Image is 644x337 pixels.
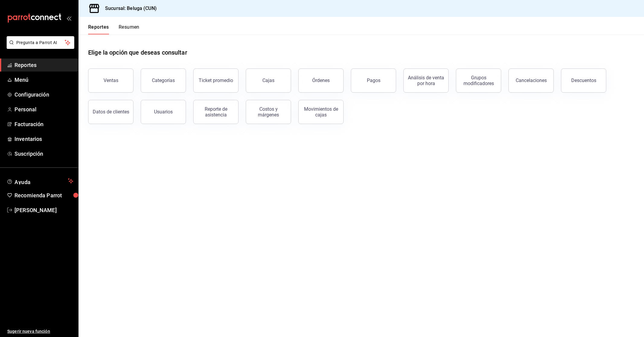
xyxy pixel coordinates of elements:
[516,78,547,83] div: Cancelaciones
[561,68,606,93] button: Descuentos
[93,109,129,115] div: Datos de clientes
[571,78,596,83] div: Descuentos
[154,109,173,115] div: Usuarios
[14,135,73,143] span: Inventarios
[250,106,287,118] div: Costos y márgenes
[16,40,65,46] span: Pregunta a Parrot AI
[351,68,396,93] button: Pagos
[14,91,73,99] span: Configuración
[262,77,275,84] div: Cajas
[460,75,497,86] div: Grupos modificadores
[14,61,73,69] span: Reportes
[88,100,133,124] button: Datos de clientes
[66,16,71,21] button: open_drawer_menu
[88,24,139,34] div: navigation tabs
[193,68,239,93] button: Ticket promedio
[141,68,186,93] button: Categorías
[508,68,554,93] button: Cancelaciones
[7,36,74,49] button: Pregunta a Parrot AI
[298,68,344,93] button: Órdenes
[403,68,449,93] button: Análisis de venta por hora
[104,78,118,83] div: Ventas
[14,76,73,84] span: Menú
[193,100,239,124] button: Reporte de asistencia
[14,120,73,128] span: Facturación
[88,24,109,34] button: Reportes
[199,78,233,83] div: Ticket promedio
[298,100,344,124] button: Movimientos de cajas
[246,100,291,124] button: Costos y márgenes
[14,191,73,199] span: Recomienda Parrot
[456,68,501,93] button: Grupos modificadores
[14,206,73,214] span: [PERSON_NAME]
[246,68,291,93] a: Cajas
[367,78,380,83] div: Pagos
[88,68,133,93] button: Ventas
[7,328,73,335] span: Sugerir nueva función
[141,100,186,124] button: Usuarios
[4,44,74,50] a: Pregunta a Parrot AI
[100,5,157,12] h3: Sucursal: Beluga (CUN)
[88,48,187,57] h1: Elige la opción que deseas consultar
[152,78,175,83] div: Categorías
[407,75,445,86] div: Análisis de venta por hora
[119,24,139,34] button: Resumen
[14,150,73,158] span: Suscripción
[302,106,340,118] div: Movimientos de cajas
[312,78,330,83] div: Órdenes
[14,105,73,113] span: Personal
[14,177,66,185] span: Ayuda
[197,106,235,118] div: Reporte de asistencia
